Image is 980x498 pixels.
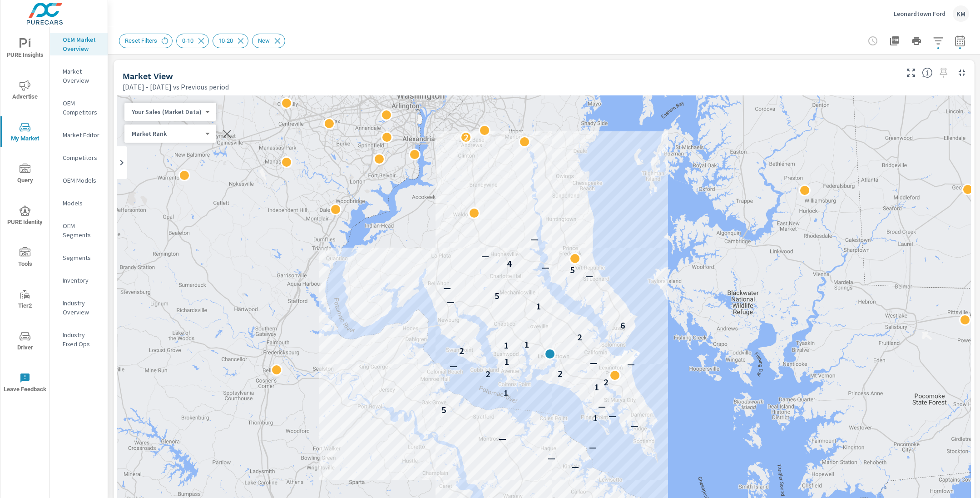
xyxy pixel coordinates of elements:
[503,388,508,398] p: 1
[50,296,108,319] div: Industry Overview
[63,299,100,317] p: Industry Overview
[499,433,506,444] p: —
[63,199,100,208] p: Models
[132,108,202,116] p: Your Sales (Market Data)
[589,442,597,453] p: —
[907,32,926,50] button: Print Report
[443,282,451,293] p: —
[63,99,100,117] p: OEM Competitors
[50,96,108,119] div: OEM Competitors
[548,453,555,463] p: —
[536,301,541,312] p: 1
[50,274,108,287] div: Inventory
[542,262,549,273] p: —
[558,368,563,379] p: 2
[593,413,598,423] p: 1
[124,108,209,116] div: Your Sales (Market Data)
[585,270,593,281] p: —
[886,32,904,50] button: "Export Report to PDF"
[571,461,579,472] p: —
[577,332,582,343] p: 2
[3,122,47,144] span: My Market
[507,258,512,269] p: 4
[594,382,599,393] p: 1
[50,151,108,164] div: Competitors
[598,401,606,412] p: —
[252,37,275,44] span: New
[894,10,945,18] p: Leonardtown Ford
[447,296,455,307] p: —
[123,71,173,81] h5: Market View
[119,37,163,44] span: Reset Filters
[50,128,108,142] div: Market Editor
[63,176,100,185] p: OEM Models
[955,65,969,80] button: Minimize Widget
[63,276,100,285] p: Inventory
[936,65,951,80] span: Select a preset date range to save this widget
[63,330,100,349] p: Industry Fixed Ops
[50,65,108,87] div: Market Overview
[929,32,947,50] button: Apply Filters
[50,219,108,242] div: OEM Segments
[590,357,598,368] p: —
[213,34,248,48] div: 10-20
[50,196,108,210] div: Models
[524,339,529,350] p: 1
[50,328,108,351] div: Industry Fixed Ops
[50,33,108,55] div: OEM Market Overview
[123,81,229,92] p: [DATE] - [DATE] vs Previous period
[177,37,199,44] span: 0-10
[481,250,489,261] p: —
[609,410,616,421] p: —
[951,32,969,50] button: Select Date Range
[495,290,500,301] p: 5
[604,377,609,388] p: 2
[3,289,47,311] span: Tier2
[3,331,47,353] span: Driver
[464,132,469,143] p: 2
[252,34,285,48] div: New
[63,67,100,85] p: Market Overview
[953,5,969,22] div: KM
[530,234,538,244] p: —
[63,253,100,262] p: Segments
[904,65,918,80] button: Make Fullscreen
[3,164,47,186] span: Query
[213,37,238,44] span: 10-20
[570,264,575,275] p: 5
[3,80,47,102] span: Advertise
[63,221,100,239] p: OEM Segments
[124,129,209,138] div: Your Sales (Market Data)
[620,320,625,331] p: 6
[0,27,49,403] div: nav menu
[50,174,108,187] div: OEM Models
[3,247,47,269] span: Tools
[459,345,464,356] p: 2
[3,38,47,60] span: PURE Insights
[63,153,100,162] p: Competitors
[63,130,100,139] p: Market Editor
[627,359,635,369] p: —
[504,356,509,367] p: 1
[119,34,173,48] div: Reset Filters
[485,369,490,379] p: 2
[450,360,457,371] p: —
[176,34,209,48] div: 0-10
[441,404,446,415] p: 5
[132,129,202,138] p: Market Rank
[3,373,47,395] span: Leave Feedback
[631,420,638,431] p: —
[922,67,933,78] span: Find the biggest opportunities in your market for your inventory. Understand by postal code where...
[63,35,100,53] p: OEM Market Overview
[3,205,47,228] span: PURE Identity
[504,340,509,351] p: 1
[50,251,108,264] div: Segments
